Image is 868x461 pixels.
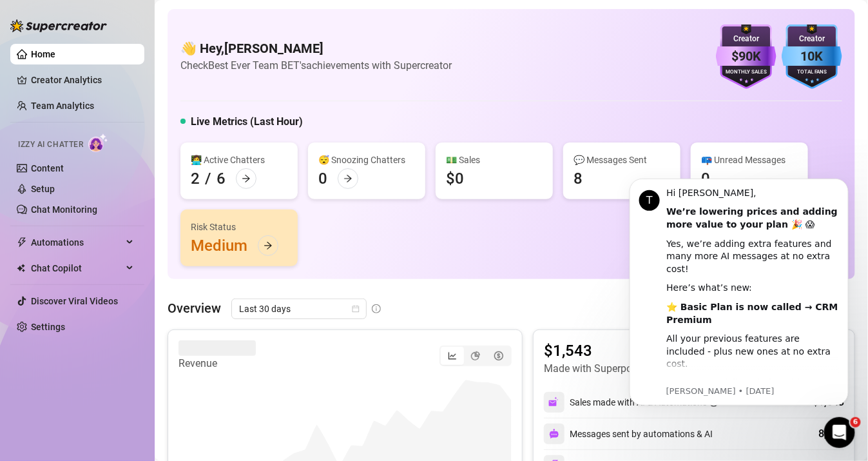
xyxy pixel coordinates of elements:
[570,395,719,409] div: Sales made with AI & Automations
[574,168,583,189] div: 8
[318,153,415,167] div: 😴 Snoozing Chatters
[31,204,97,215] a: Chat Monitoring
[701,153,798,167] div: 📪 Unread Messages
[31,184,55,194] a: Setup
[56,217,229,280] div: You now get full analytics with advanced creator stats, sales tracking, chatter performance, and ...
[610,160,868,426] iframe: Intercom notifications message
[544,361,720,377] article: Made with Superpowers in last 30 days
[31,232,122,253] span: Automations
[544,424,713,444] div: Messages sent by automations & AI
[18,139,83,151] span: Izzy AI Chatter
[17,264,25,273] img: Chat Copilot
[548,397,560,408] img: svg%3e
[471,351,480,360] span: pie-chart
[31,258,122,279] span: Chat Copilot
[494,351,503,360] span: dollar-circle
[372,304,381,313] span: info-circle
[31,101,94,111] a: Team Analytics
[716,46,776,66] div: $90K
[318,168,327,189] div: 0
[818,426,844,442] div: 8,275
[168,299,221,318] article: Overview
[716,33,776,45] div: Creator
[178,356,256,371] article: Revenue
[31,49,55,59] a: Home
[448,351,457,360] span: line-chart
[56,226,229,237] p: Message from Tanya, sent 1d ago
[31,163,64,173] a: Content
[549,429,559,439] img: svg%3e
[446,168,464,189] div: $0
[343,174,352,183] span: arrow-right
[242,174,251,183] span: arrow-right
[782,46,842,66] div: 10K
[31,296,118,306] a: Discover Viral Videos
[851,417,861,427] span: 6
[31,322,65,332] a: Settings
[574,153,670,167] div: 💬 Messages Sent
[191,153,287,167] div: 👩‍💻 Active Chatters
[544,340,734,361] article: $1,543
[191,114,303,130] h5: Live Metrics (Last Hour)
[716,25,776,89] img: purple-badge-B9DA21FR.svg
[782,33,842,45] div: Creator
[180,39,452,57] h4: 👋 Hey, [PERSON_NAME]
[239,299,359,319] span: Last 30 days
[88,133,108,152] img: AI Chatter
[782,25,842,89] img: blue-badge-DgoSNQY1.svg
[191,168,200,189] div: 2
[264,241,273,250] span: arrow-right
[352,305,360,313] span: calendar
[446,153,543,167] div: 💵 Sales
[191,220,287,234] div: Risk Status
[31,70,134,90] a: Creator Analytics
[439,346,512,366] div: segmented control
[180,57,452,74] article: Check Best Ever Team BET's achievements with Supercreator
[10,19,107,32] img: logo-BBDzfeDw.svg
[217,168,226,189] div: 6
[824,417,855,448] iframe: Intercom live chat
[17,237,27,248] span: thunderbolt
[716,68,776,77] div: Monthly Sales
[782,68,842,77] div: Total Fans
